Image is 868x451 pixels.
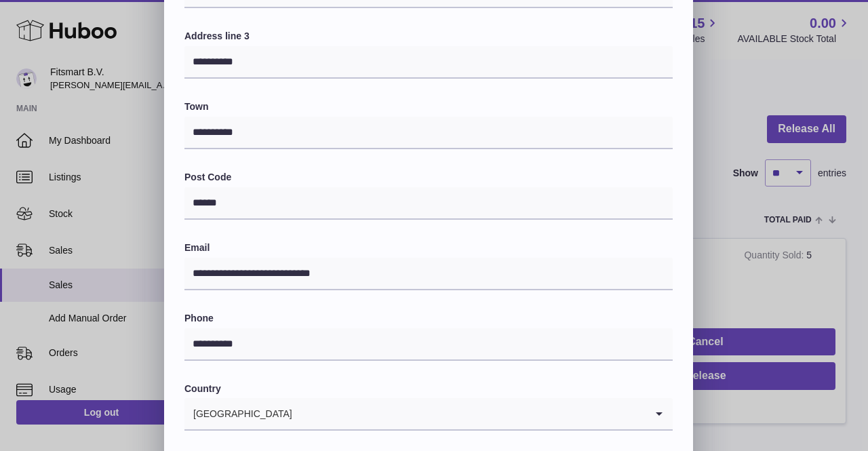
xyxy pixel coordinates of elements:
label: Address line 3 [184,30,673,43]
label: Phone [184,312,673,325]
span: [GEOGRAPHIC_DATA] [184,398,293,429]
label: Country [184,383,673,395]
label: Email [184,241,673,254]
label: Post Code [184,171,673,184]
label: Town [184,100,673,113]
div: Search for option [184,398,673,431]
input: Search for option [293,398,646,429]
